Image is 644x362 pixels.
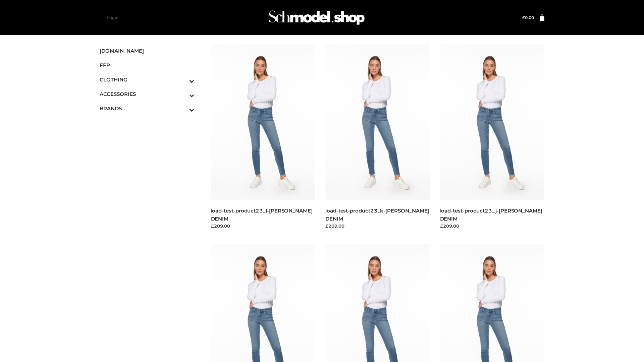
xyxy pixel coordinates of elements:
button: Toggle Submenu [171,87,194,101]
button: Toggle Submenu [171,101,194,116]
a: load-test-product23_k-[PERSON_NAME] DENIM [325,207,429,222]
span: ACCESSORIES [100,90,194,98]
span: £ [522,15,525,20]
button: Toggle Submenu [171,72,194,87]
bdi: 0.00 [522,15,534,20]
div: £209.00 [211,223,316,229]
div: £209.00 [325,223,430,229]
a: CLOTHINGToggle Submenu [100,72,194,87]
a: [DOMAIN_NAME] [100,44,194,58]
a: £0.00 [522,15,534,20]
span: BRANDS [100,105,194,112]
a: Login [107,15,118,20]
span: CLOTHING [100,76,194,83]
a: BRANDSToggle Submenu [100,101,194,116]
span: FFP [100,61,194,69]
a: load-test-product23_j-[PERSON_NAME] DENIM [440,207,542,222]
a: FFP [100,58,194,72]
a: ACCESSORIESToggle Submenu [100,87,194,101]
span: [DOMAIN_NAME] [100,47,194,55]
div: £209.00 [440,223,545,229]
a: load-test-product23_l-[PERSON_NAME] DENIM [211,207,313,222]
img: Schmodel Admin 964 [266,4,367,31]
